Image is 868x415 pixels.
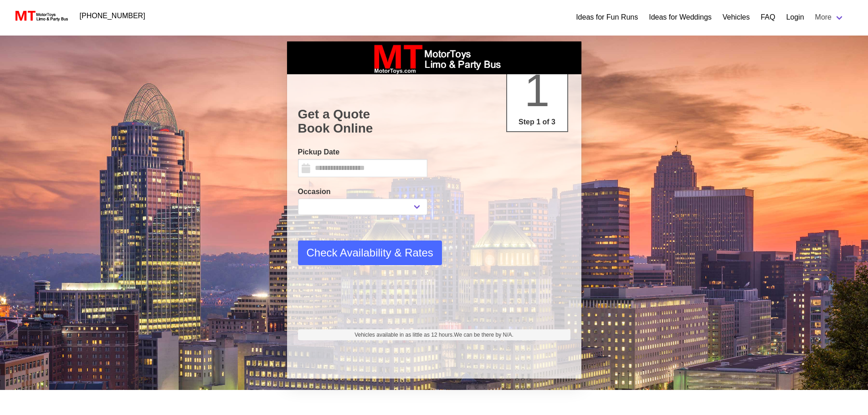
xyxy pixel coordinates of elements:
[524,65,550,116] span: 1
[810,8,850,26] a: More
[454,332,514,338] span: We can be there by N/A.
[354,331,514,339] span: Vehicles available in as little as 12 hours.
[13,10,69,22] img: MotorToys Logo
[74,7,151,25] a: [PHONE_NUMBER]
[576,12,638,23] a: Ideas for Fun Runs
[786,12,804,23] a: Login
[649,12,712,23] a: Ideas for Weddings
[298,241,442,265] button: Check Availability & Rates
[511,117,564,128] p: Step 1 of 3
[366,41,503,74] img: box_logo_brand.jpeg
[307,245,433,261] span: Check Availability & Rates
[723,12,750,23] a: Vehicles
[298,147,427,158] label: Pickup Date
[298,107,570,136] h1: Get a Quote Book Online
[760,12,775,23] a: FAQ
[298,186,427,197] label: Occasion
